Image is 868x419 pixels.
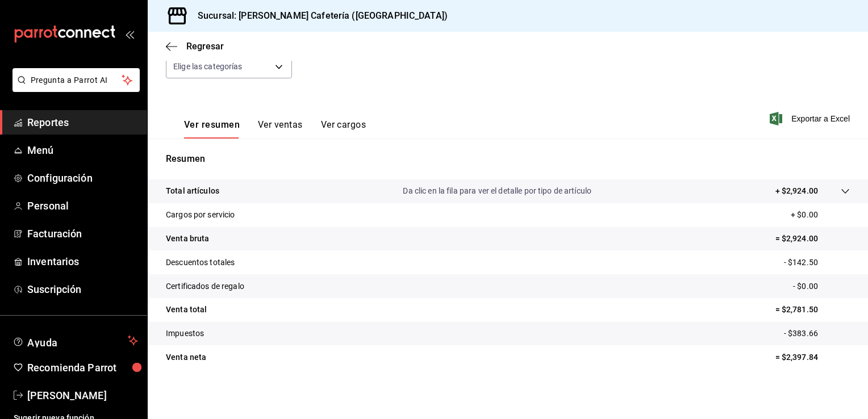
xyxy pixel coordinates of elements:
p: Resumen [166,152,850,166]
button: open_drawer_menu [125,30,134,39]
span: Recomienda Parrot [27,360,138,375]
button: Exportar a Excel [772,112,850,125]
span: Personal [27,198,138,213]
p: Venta neta [166,351,206,363]
h3: Sucursal: [PERSON_NAME] Cafetería ([GEOGRAPHIC_DATA]) [189,9,448,23]
p: Descuentos totales [166,257,235,269]
p: Impuestos [166,328,204,340]
p: Cargos por servicio [166,209,235,221]
span: Facturación [27,226,138,241]
span: Configuración [27,170,138,186]
span: Ayuda [27,334,123,347]
span: Suscripción [27,282,138,297]
button: Regresar [166,41,224,52]
p: Venta total [166,304,207,316]
a: Pregunta a Parrot AI [8,82,140,94]
button: Ver cargos [321,119,366,139]
p: = $2,781.50 [775,304,850,316]
div: navigation tabs [184,119,366,139]
button: Ver ventas [258,119,303,139]
p: + $0.00 [791,209,850,221]
p: - $383.66 [784,328,850,340]
p: Certificados de regalo [166,280,244,292]
span: Elige las categorías [173,61,243,72]
span: Reportes [27,115,138,130]
span: [PERSON_NAME] [27,388,138,403]
button: Ver resumen [184,119,240,139]
p: - $0.00 [793,280,850,292]
span: Regresar [186,41,224,52]
p: = $2,397.84 [775,351,850,363]
p: Venta bruta [166,233,209,245]
span: Menú [27,143,138,158]
span: Inventarios [27,254,138,269]
p: + $2,924.00 [775,185,818,197]
p: Da clic en la fila para ver el detalle por tipo de artículo [403,185,591,197]
p: - $142.50 [784,257,850,269]
span: Pregunta a Parrot AI [31,74,122,86]
p: Total artículos [166,185,219,197]
p: = $2,924.00 [775,233,850,245]
button: Pregunta a Parrot AI [12,68,140,92]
